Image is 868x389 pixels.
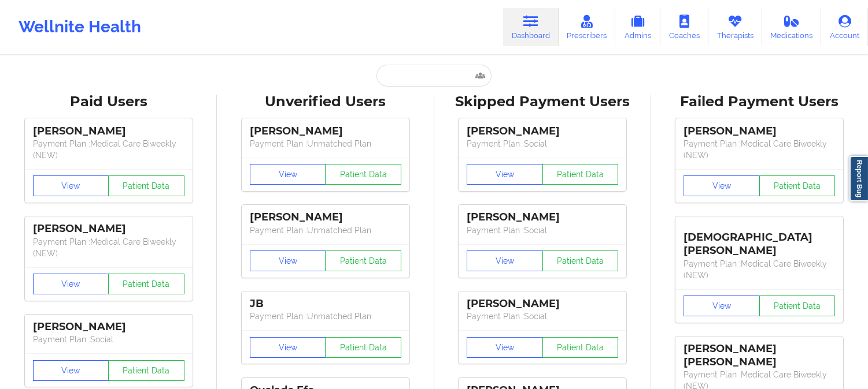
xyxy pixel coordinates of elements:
button: View [250,337,326,358]
button: View [33,274,109,294]
button: View [467,250,543,271]
p: Payment Plan : Medical Care Biweekly (NEW) [33,138,184,161]
button: Patient Data [325,250,401,271]
button: View [467,164,543,185]
button: View [684,175,760,196]
div: Skipped Payment Users [442,93,643,111]
p: Payment Plan : Medical Care Biweekly (NEW) [684,258,835,281]
p: Payment Plan : Social [467,138,618,149]
p: Payment Plan : Unmatched Plan [250,311,401,322]
div: [DEMOGRAPHIC_DATA][PERSON_NAME] [684,222,835,257]
a: Therapists [708,8,762,46]
p: Payment Plan : Medical Care Biweekly (NEW) [33,236,184,259]
button: View [33,360,109,381]
button: Patient Data [108,274,184,294]
p: Payment Plan : Social [33,334,184,345]
button: Patient Data [759,175,836,196]
a: Coaches [660,8,708,46]
p: Payment Plan : Medical Care Biweekly (NEW) [684,138,835,161]
div: Paid Users [8,93,209,111]
a: Medications [762,8,822,46]
button: Patient Data [325,164,401,185]
p: Payment Plan : Social [467,311,618,322]
button: View [250,250,326,271]
button: Patient Data [759,296,836,316]
button: Patient Data [542,337,619,358]
p: Payment Plan : Unmatched Plan [250,138,401,149]
button: View [33,175,109,196]
div: [PERSON_NAME] [684,125,835,138]
a: Report Bug [849,156,868,201]
a: Admins [615,8,660,46]
div: [PERSON_NAME] [467,297,618,311]
div: JB [250,297,401,311]
button: View [467,337,543,358]
a: Account [821,8,868,46]
button: View [250,164,326,185]
div: Failed Payment Users [659,93,860,111]
p: Payment Plan : Social [467,225,618,236]
button: Patient Data [325,337,401,358]
button: Patient Data [542,164,619,185]
div: [PERSON_NAME] [33,125,184,138]
div: [PERSON_NAME] [467,125,618,138]
div: [PERSON_NAME] [250,125,401,138]
div: [PERSON_NAME] [467,211,618,224]
a: Prescribers [559,8,616,46]
button: Patient Data [108,175,184,196]
div: [PERSON_NAME] [33,222,184,235]
div: [PERSON_NAME] [250,211,401,224]
p: Payment Plan : Unmatched Plan [250,225,401,236]
a: Dashboard [503,8,559,46]
button: Patient Data [542,250,619,271]
div: Unverified Users [225,93,426,111]
div: [PERSON_NAME] [33,320,184,334]
button: Patient Data [108,360,184,381]
button: View [684,296,760,316]
div: [PERSON_NAME] [PERSON_NAME] [684,342,835,369]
